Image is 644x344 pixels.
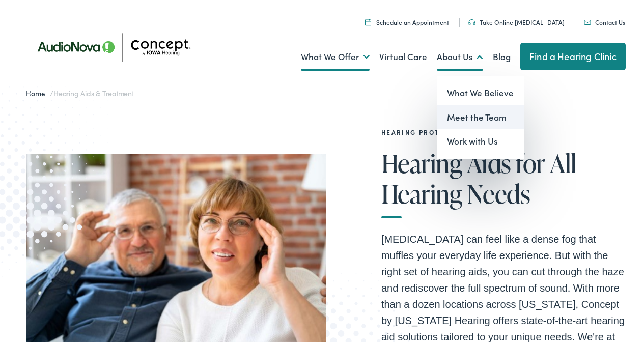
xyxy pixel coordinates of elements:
span: / [26,86,134,96]
a: Take Online [MEDICAL_DATA] [468,16,565,24]
img: A calendar icon to schedule an appointment at Concept by Iowa Hearing. [365,17,371,23]
span: Hearing [381,147,462,175]
span: Hearing Aids & Treatment [53,86,134,96]
a: What We Offer [301,36,370,74]
a: Contact Us [584,16,625,24]
span: Hearing [381,178,462,206]
a: Blog [493,36,511,74]
span: All [550,147,577,175]
a: Meet the Team [437,103,524,128]
span: for [516,147,545,175]
span: Aids [467,147,511,175]
a: Schedule an Appointment [365,16,449,24]
img: utility icon [468,17,475,23]
a: Find a Hearing Clinic [520,41,626,68]
img: utility icon [584,18,591,23]
a: What We Believe [437,79,524,103]
h2: Hearing Protection [381,127,626,134]
a: Virtual Care [379,36,427,74]
a: About Us [437,36,483,74]
a: Work with Us [437,127,524,152]
span: Needs [467,178,530,206]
